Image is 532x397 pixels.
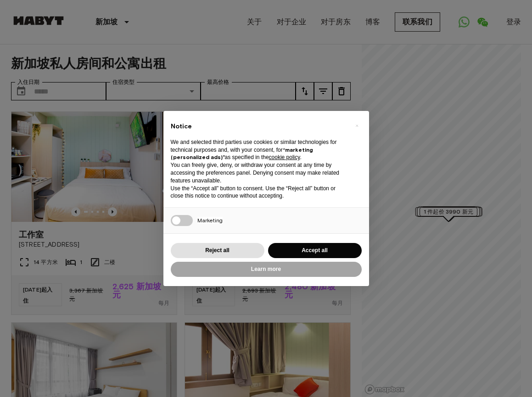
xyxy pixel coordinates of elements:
[171,122,347,131] h2: Notice
[171,161,347,184] p: You can freely give, deny, or withdraw your consent at any time by accessing the preferences pane...
[171,185,347,200] p: Use the “Accept all” button to consent. Use the “Reject all” button or close this notice to conti...
[268,243,362,258] button: Accept all
[197,217,223,224] span: Marketing
[171,138,347,161] p: We and selected third parties use cookies or similar technologies for technical purposes and, wit...
[171,243,264,258] button: Reject all
[269,154,300,160] a: cookie policy
[355,120,358,131] span: ×
[171,262,362,277] button: Learn more
[350,118,364,133] button: Close this notice
[171,146,313,161] strong: “marketing (personalized ads)”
